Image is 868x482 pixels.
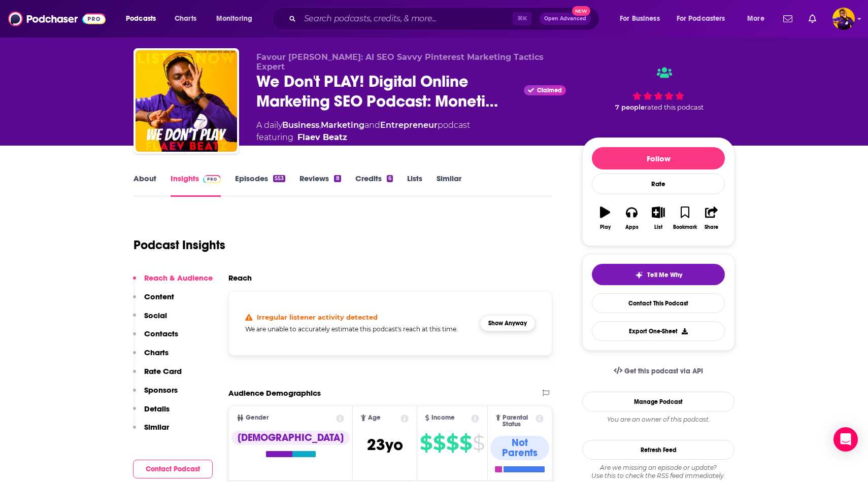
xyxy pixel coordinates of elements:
[606,359,711,384] a: Get this podcast via API
[133,311,167,329] button: Social
[133,329,178,348] button: Contacts
[321,120,364,130] a: Marketing
[437,174,461,197] a: Similar
[618,200,645,236] button: Apps
[624,367,703,375] span: Get this podcast via API
[256,52,544,72] span: Favour [PERSON_NAME]: AI SEO Savvy Pinterest Marketing Tactics Expert
[592,147,725,169] button: Follow
[133,292,174,311] button: Content
[615,104,645,111] span: 7 people
[246,415,269,421] span: Gender
[582,464,735,480] div: Are we missing an episode or update? Use this to check the RSS feed immediately.
[282,7,609,30] div: Search podcasts, credits, & more...
[144,366,182,376] p: Rate Card
[133,385,178,404] button: Sponsors
[540,13,591,25] button: Open AdvancedNew
[431,415,455,421] span: Income
[133,174,156,197] a: About
[537,88,562,93] span: Claimed
[513,12,531,25] span: ⌘ K
[592,264,725,285] button: tell me why sparkleTell Me Why
[670,11,740,27] button: open menu
[133,366,182,385] button: Rate Card
[420,435,432,451] span: $
[592,293,725,313] a: Contact This Podcast
[216,12,252,26] span: Monitoring
[133,237,225,253] h1: Podcast Insights
[228,388,321,398] h2: Audience Demographics
[747,12,764,26] span: More
[235,174,285,197] a: Episodes553
[503,415,533,428] span: Parental Status
[203,175,221,183] img: Podchaser Pro
[256,119,470,144] div: A daily podcast
[779,10,796,27] a: Show notifications dropdown
[480,315,536,331] button: Show Anyway
[119,11,169,27] button: open menu
[635,271,643,279] img: tell me why sparkle
[600,224,611,230] div: Play
[144,329,178,338] p: Contacts
[645,200,672,236] button: List
[297,131,347,144] a: Flaev Beatz
[8,9,106,28] a: Podchaser - Follow, Share and Rate Podcasts
[282,120,319,130] a: Business
[582,392,735,411] a: Manage Podcast
[620,12,660,26] span: For Business
[677,12,725,26] span: For Podcasters
[805,10,820,27] a: Show notifications dropdown
[171,174,221,197] a: InsightsPodchaser Pro
[380,120,438,130] a: Entrepreneur
[592,200,618,236] button: Play
[245,325,472,333] h5: We are unable to accurately estimate this podcast's reach at this time.
[133,404,170,423] button: Details
[144,292,174,301] p: Content
[740,11,777,27] button: open menu
[144,273,213,283] p: Reach & Audience
[387,175,393,182] div: 6
[300,11,513,27] input: Search podcasts, credits, & more...
[833,427,858,452] div: Open Intercom Messenger
[592,321,725,341] button: Export One-Sheet
[582,416,735,424] div: You are an owner of this podcast.
[592,174,725,194] div: Rate
[698,200,725,236] button: Share
[257,313,378,321] h4: Irregular listener activity detected
[459,435,472,451] span: $
[672,200,698,236] button: Bookmark
[319,120,321,130] span: ,
[231,431,350,445] div: [DEMOGRAPHIC_DATA]
[209,11,265,27] button: open menu
[144,385,178,395] p: Sponsors
[490,436,549,460] div: Not Parents
[582,440,735,460] button: Refresh Feed
[407,174,422,197] a: Lists
[645,104,704,111] span: rated this podcast
[832,8,855,30] button: Show profile menu
[367,435,403,455] span: 23 yo
[168,11,203,27] a: Charts
[625,224,639,230] div: Apps
[133,348,169,366] button: Charts
[544,16,586,21] span: Open Advanced
[647,271,682,279] span: Tell Me Why
[133,273,213,292] button: Reach & Audience
[832,8,855,30] span: Logged in as flaevbeatz
[144,422,169,432] p: Similar
[572,6,590,16] span: New
[368,415,381,421] span: Age
[334,175,341,182] div: 8
[228,273,252,283] h2: Reach
[364,120,380,130] span: and
[126,12,156,26] span: Podcasts
[446,435,458,451] span: $
[355,174,393,197] a: Credits6
[175,12,196,26] span: Charts
[582,52,735,125] div: 7 peoplerated this podcast
[613,11,673,27] button: open menu
[705,224,718,230] div: Share
[673,224,697,230] div: Bookmark
[136,50,237,152] img: We Don't PLAY! Digital Online Marketing SEO Podcast: Monetize Pinterest AI Tactics for Businesses
[133,422,169,441] button: Similar
[299,174,341,197] a: Reviews8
